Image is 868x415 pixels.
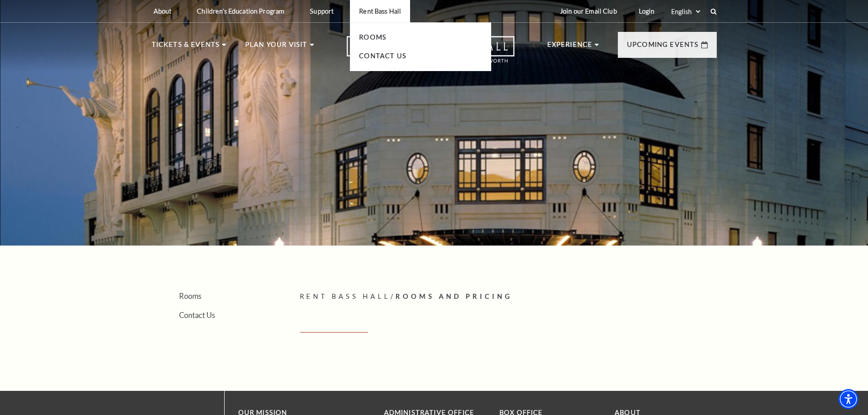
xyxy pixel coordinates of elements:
a: Contact Us [179,311,215,319]
a: Contact Us [359,52,406,60]
p: Plan Your Visit [245,39,308,56]
a: Rooms [359,33,386,41]
p: Tickets & Events [152,39,220,56]
p: Experience [547,39,593,56]
p: Children's Education Program [197,7,284,15]
span: Rooms And Pricing [395,292,513,300]
a: Open this option [314,36,547,72]
p: Rent Bass Hall [359,7,401,15]
p: Support [310,7,334,15]
a: Rooms [179,292,201,300]
p: Upcoming Events [627,39,699,56]
span: Rent Bass Hall [300,292,391,300]
p: About [154,7,172,15]
p: / [300,291,717,302]
select: Select: [669,7,702,16]
div: Accessibility Menu [838,389,858,409]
